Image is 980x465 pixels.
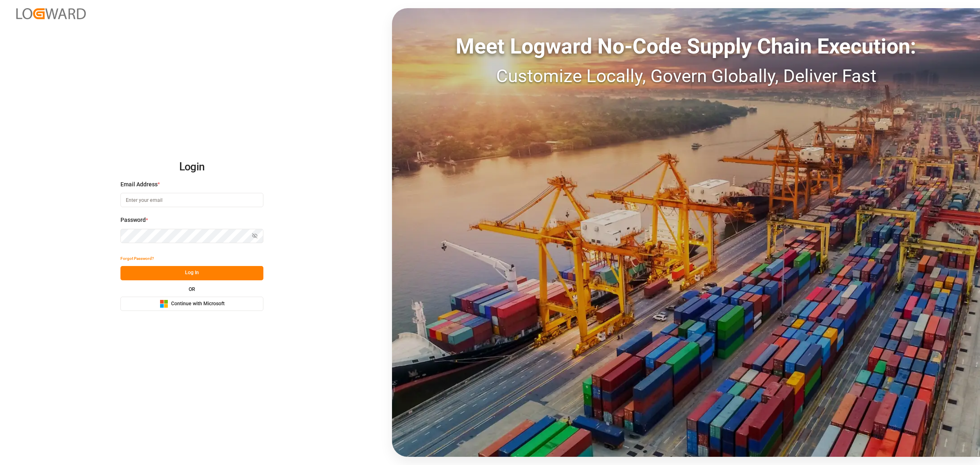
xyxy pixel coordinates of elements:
button: Log In [120,266,263,280]
span: Password [120,216,146,224]
div: Meet Logward No-Code Supply Chain Execution: [392,31,980,63]
h2: Login [120,154,263,180]
small: OR [189,287,195,292]
span: Continue with Microsoft [171,300,225,308]
span: Email Address [120,180,158,189]
button: Continue with Microsoft [120,297,263,311]
img: Logward_new_orange.png [16,8,86,19]
button: Forgot Password? [120,252,154,266]
div: Customize Locally, Govern Globally, Deliver Fast [392,63,980,89]
input: Enter your email [120,193,263,207]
